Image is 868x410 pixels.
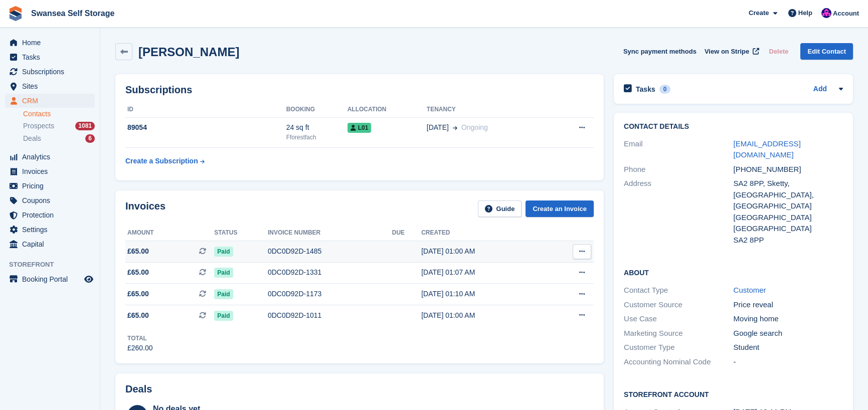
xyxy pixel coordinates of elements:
div: Google search [734,328,843,339]
th: Created [421,225,545,241]
a: Swansea Self Storage [27,5,118,22]
div: 0DC0D92D-1011 [268,310,392,321]
span: Paid [214,247,233,257]
span: CRM [22,94,82,108]
a: Preview store [83,273,95,285]
a: Create a Subscription [125,152,205,170]
div: Total [127,334,153,343]
div: Marketing Source [624,328,734,339]
div: [DATE] 01:00 AM [421,246,545,257]
span: Coupons [22,193,82,208]
div: £260.00 [127,343,153,353]
th: Status [214,225,268,241]
a: menu [5,208,95,222]
span: Deals [23,134,41,143]
a: Edit Contact [800,43,853,60]
a: Add [813,84,827,95]
div: Create a Subscription [125,156,198,166]
a: menu [5,150,95,164]
h2: About [624,267,843,277]
th: Amount [125,225,214,241]
span: View on Stripe [705,47,749,57]
div: Contact Type [624,285,734,296]
div: Accounting Nominal Code [624,356,734,368]
span: [DATE] [427,122,449,133]
span: Paid [214,268,233,278]
div: 0DC0D92D-1485 [268,246,392,257]
span: Analytics [22,150,82,164]
div: 0 [659,85,671,94]
a: Contacts [23,109,95,119]
span: £65.00 [127,289,149,299]
div: [DATE] 01:07 AM [421,267,545,278]
div: 0DC0D92D-1331 [268,267,392,278]
span: Help [798,8,812,18]
div: 1081 [75,122,95,130]
div: Phone [624,164,734,175]
a: Deals 6 [23,133,95,144]
div: [DATE] 01:10 AM [421,289,545,299]
div: 89054 [125,122,286,133]
a: menu [5,164,95,178]
a: menu [5,179,95,193]
h2: [PERSON_NAME] [138,45,239,59]
th: ID [125,102,286,118]
div: SA2 8PP [734,235,843,246]
span: £65.00 [127,246,149,257]
div: [PHONE_NUMBER] [734,164,843,175]
span: Ongoing [461,123,488,131]
div: [GEOGRAPHIC_DATA] [734,212,843,224]
span: Storefront [9,260,100,270]
div: Address [624,178,734,246]
span: Paid [214,289,233,299]
th: Booking [286,102,348,118]
a: menu [5,36,95,50]
button: Sync payment methods [623,43,697,60]
div: Student [734,342,843,353]
h2: Contact Details [624,123,843,131]
div: [DATE] 01:00 AM [421,310,545,321]
a: Prospects 1081 [23,121,95,131]
a: menu [5,223,95,237]
a: menu [5,50,95,64]
div: [GEOGRAPHIC_DATA] [734,223,843,235]
span: Account [833,9,859,19]
div: Moving home [734,313,843,325]
a: View on Stripe [701,43,761,60]
h2: Deals [125,383,152,395]
div: Use Case [624,313,734,325]
div: Fforestfach [286,133,348,142]
a: menu [5,272,95,286]
a: Create an Invoice [526,200,594,217]
a: menu [5,193,95,208]
span: Invoices [22,164,82,178]
div: Email [624,138,734,161]
h2: Tasks [636,85,655,94]
a: [EMAIL_ADDRESS][DOMAIN_NAME] [734,139,801,159]
span: Prospects [23,121,54,131]
span: £65.00 [127,267,149,278]
th: Invoice number [268,225,392,241]
div: Customer Type [624,342,734,353]
span: Create [749,8,769,18]
span: Tasks [22,50,82,64]
span: Paid [214,311,233,321]
div: Customer Source [624,299,734,311]
div: Price reveal [734,299,843,311]
div: 6 [85,134,95,143]
span: Capital [22,237,82,251]
th: Due [392,225,421,241]
button: Delete [765,43,792,60]
div: SA2 8PP, Sketty, [GEOGRAPHIC_DATA], [GEOGRAPHIC_DATA] [734,178,843,212]
span: L01 [348,123,372,133]
span: Home [22,36,82,50]
span: Protection [22,208,82,222]
img: Donna Davies [821,8,831,18]
a: menu [5,79,95,93]
a: menu [5,237,95,251]
a: menu [5,65,95,79]
div: 0DC0D92D-1173 [268,289,392,299]
img: stora-icon-8386f47178a22dfd0bd8f6a31ec36ba5ce8667c1dd55bd0f319d3a0aa187defe.svg [8,6,23,21]
span: Sites [22,79,82,93]
h2: Subscriptions [125,84,594,96]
